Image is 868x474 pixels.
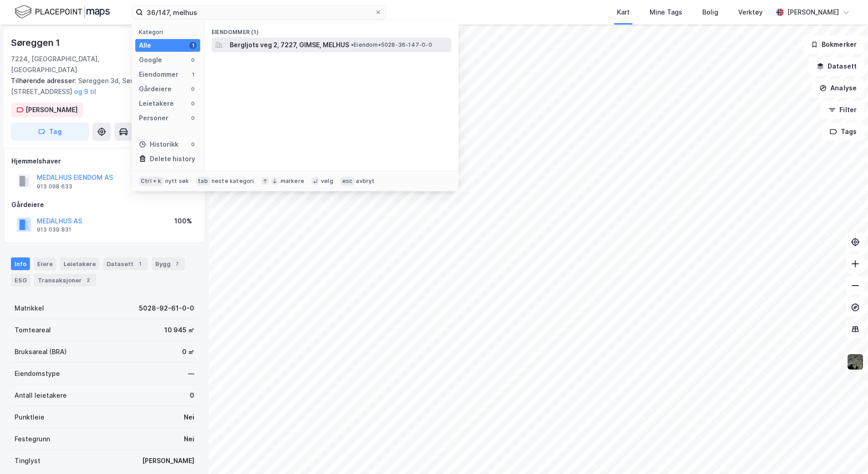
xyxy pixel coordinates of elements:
[702,7,718,18] div: Bolig
[11,35,62,50] div: Søreggen 1
[135,259,144,268] div: 1
[184,434,194,444] div: Nei
[847,353,864,370] img: 9k=
[139,139,178,150] div: Historikk
[37,183,72,190] div: 913 098 633
[182,346,194,357] div: 0 ㎡
[139,29,200,35] div: Kategori
[809,57,864,75] button: Datasett
[196,177,210,186] div: tab
[84,276,93,285] div: 2
[34,257,56,270] div: Eiere
[15,412,44,423] div: Punktleie
[321,178,333,185] div: velg
[189,71,197,78] div: 1
[617,7,630,18] div: Kart
[821,101,864,119] button: Filter
[803,35,864,54] button: Bokmerker
[822,123,864,141] button: Tags
[103,257,148,270] div: Datasett
[139,54,162,65] div: Google
[11,274,30,286] div: ESG
[15,325,51,336] div: Tomteareal
[11,257,30,270] div: Info
[15,4,110,20] img: logo.f888ab2527a4732fd821a326f86c7f29.svg
[34,274,96,286] div: Transaksjoner
[281,178,304,185] div: markere
[189,141,197,148] div: 0
[15,368,60,379] div: Eiendomstype
[738,7,763,18] div: Verktøy
[37,226,71,233] div: 913 039 831
[15,390,67,401] div: Antall leietakere
[139,303,194,314] div: 5028-92-61-0-0
[351,41,354,48] span: •
[11,123,89,141] button: Tag
[139,177,163,186] div: Ctrl + k
[164,325,194,336] div: 10 945 ㎡
[189,114,197,122] div: 0
[139,113,168,123] div: Personer
[189,85,197,93] div: 0
[189,42,197,49] div: 1
[189,56,197,64] div: 0
[11,199,197,210] div: Gårdeiere
[204,21,459,38] div: Eiendommer (1)
[139,40,151,51] div: Alle
[11,156,197,167] div: Hjemmelshaver
[25,104,78,115] div: [PERSON_NAME]
[173,259,182,268] div: 7
[165,178,189,185] div: nytt søk
[15,455,40,466] div: Tinglyst
[11,75,191,97] div: Søreggen 3d, Søreggen 5d, [STREET_ADDRESS]
[152,257,185,270] div: Bygg
[139,69,178,80] div: Eiendommer
[60,257,99,270] div: Leietakere
[139,84,172,94] div: Gårdeiere
[11,54,156,75] div: 7224, [GEOGRAPHIC_DATA], [GEOGRAPHIC_DATA]
[150,153,195,164] div: Delete history
[823,430,868,474] iframe: Chat Widget
[189,100,197,107] div: 0
[230,39,349,50] span: Bergljots veg 2, 7227, GIMSE, MELHUS
[356,178,375,185] div: avbryt
[190,390,194,401] div: 0
[351,41,432,49] span: Eiendom • 5028-36-147-0-0
[650,7,682,18] div: Mine Tags
[188,368,194,379] div: —
[174,216,192,227] div: 100%
[823,430,868,474] div: Kontrollprogram for chat
[812,79,864,97] button: Analyse
[212,178,254,185] div: neste kategori
[15,303,44,314] div: Matrikkel
[139,98,174,109] div: Leietakere
[142,455,194,466] div: [PERSON_NAME]
[787,7,839,18] div: [PERSON_NAME]
[143,5,375,19] input: Søk på adresse, matrikkel, gårdeiere, leietakere eller personer
[15,434,50,444] div: Festegrunn
[11,77,78,84] span: Tilhørende adresser:
[15,346,67,357] div: Bruksareal (BRA)
[340,177,355,186] div: esc
[184,412,194,423] div: Nei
